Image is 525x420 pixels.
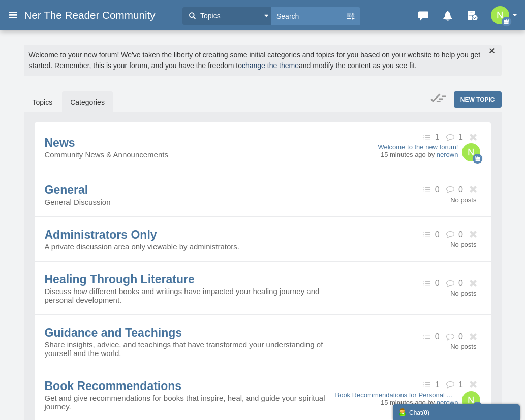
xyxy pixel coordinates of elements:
[24,6,177,24] a: Ner The Reader Community
[24,9,163,21] span: Ner The Reader Community
[271,7,345,25] input: Search
[435,185,440,195] span: 0
[462,143,480,161] img: AUmaolOUAlhQnlPUBWMoMlbIcwJLihLI+AEuZoVKWA1hSnFDWB2ApM1TKcgBLihPK+gAsZYZKWQ5gSXFCWR+ApcxQKcsBLClO...
[458,185,463,195] span: 0
[378,143,458,151] a: Welcome to the new forum!
[381,399,426,406] time: 15 minutes ago
[398,407,515,417] div: Chat
[335,391,458,399] a: Book Recommendations for Personal Growth
[45,273,195,286] a: Healing Through Literature
[422,409,429,416] span: ( )
[458,332,463,341] span: 0
[24,45,502,76] div: Welcome to your new forum! We've taken the liberty of creating some initial categories and topics...
[62,91,113,113] a: Categories
[458,380,463,390] span: 1
[435,332,440,341] span: 0
[435,230,440,239] span: 0
[45,228,157,241] a: Administrators Only
[45,379,182,393] a: Book Recommendations
[24,91,61,113] a: Topics
[242,61,299,70] a: change the theme
[437,399,458,406] a: nerown
[45,183,88,197] a: General
[458,230,463,239] span: 0
[437,151,458,158] a: nerown
[458,133,463,142] span: 1
[460,96,495,103] span: New Topic
[458,279,463,288] span: 0
[462,391,480,409] img: AUmaolOUAlhQnlPUBWMoMlbIcwJLihLI+AEuZoVKWA1hSnFDWB2ApM1TKcgBLihPK+gAsZYZKWQ5gSXFCWR+ApcxQKcsBLClO...
[454,91,502,108] a: New Topic
[435,380,440,390] span: 1
[198,11,221,21] span: Topics
[45,136,75,149] a: News
[424,409,427,416] strong: 0
[435,133,440,142] span: 1
[45,326,182,339] a: Guidance and Teachings
[491,6,509,24] img: AUmaolOUAlhQnlPUBWMoMlbIcwJLihLI+AEuZoVKWA1hSnFDWB2ApM1TKcgBLihPK+gAsZYZKWQ5gSXFCWR+ApcxQKcsBLClO...
[182,7,271,25] button: Topics
[435,279,440,288] span: 0
[381,151,426,158] time: 15 minutes ago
